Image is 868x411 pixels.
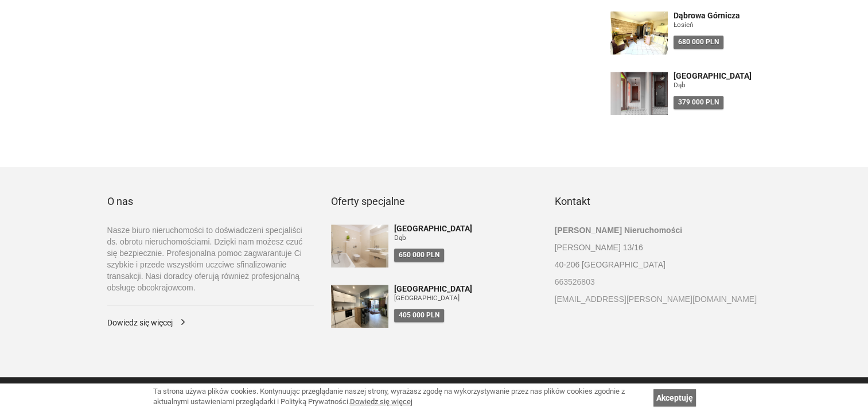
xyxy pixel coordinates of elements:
div: 379 000 PLN [674,96,723,109]
a: [GEOGRAPHIC_DATA] [394,224,538,233]
a: [GEOGRAPHIC_DATA] [394,285,538,293]
h3: Kontakt [555,196,761,207]
div: Ta strona używa plików cookies. Kontynuując przeglądanie naszej strony, wyrażasz zgodę na wykorzy... [153,386,648,408]
a: 663526803 [555,276,761,288]
h3: O nas [107,196,314,207]
strong: [PERSON_NAME] Nieruchomości [555,226,682,235]
a: [EMAIL_ADDRESS][PERSON_NAME][DOMAIN_NAME] [555,293,761,305]
figure: [GEOGRAPHIC_DATA] [394,293,538,303]
p: 40-206 [GEOGRAPHIC_DATA] [555,259,761,270]
a: Akceptuję [653,389,696,406]
div: 680 000 PLN [674,36,723,49]
h3: Oferty specjalne [331,196,538,207]
figure: Łosień [674,20,761,30]
a: [GEOGRAPHIC_DATA] [674,72,761,80]
figure: Dąb [674,80,761,90]
a: Dowiedz się więcej [350,397,412,406]
a: Dąbrowa Górnicza [674,11,761,20]
p: Nasze biuro nieruchomości to doświadczeni specjaliści ds. obrotu nieruchomościami. Dzięki nam moż... [107,224,314,293]
figure: Dąb [394,233,538,243]
div: 650 000 PLN [394,249,444,262]
div: 405 000 PLN [394,309,444,322]
p: [PERSON_NAME] 13/16 [555,242,761,253]
a: Dowiedz się więcej [107,317,314,328]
